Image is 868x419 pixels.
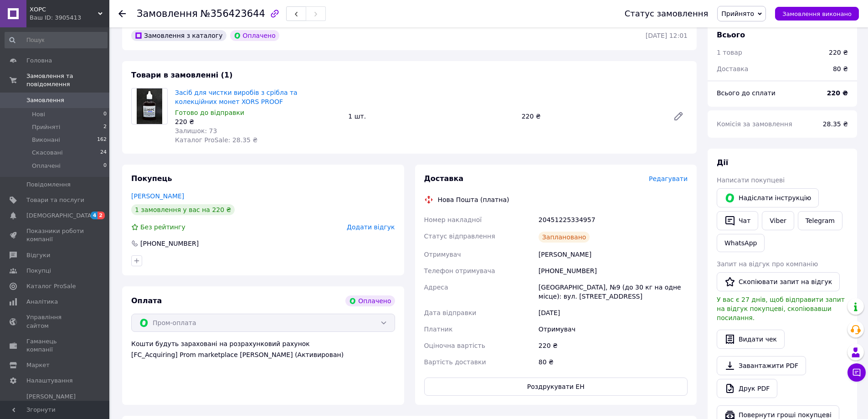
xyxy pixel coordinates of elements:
[175,109,244,116] span: Готово до відправки
[717,65,748,72] span: Доставка
[717,379,777,398] a: Друк PDF
[131,192,184,200] a: [PERSON_NAME]
[103,110,107,119] span: 0
[103,162,107,170] span: 0
[26,181,71,189] span: Повідомлення
[717,89,776,97] span: Всього до сплати
[424,309,477,316] span: Дата відправки
[539,232,590,243] div: Заплановано
[424,251,461,258] span: Отримувач
[424,216,482,223] span: Номер накладної
[424,233,495,240] span: Статус відправлення
[424,358,486,366] span: Вартість доставки
[717,158,728,167] span: Дії
[717,31,745,39] span: Всього
[345,295,395,306] div: Оплачено
[131,71,233,79] span: Товари в замовленні (1)
[26,298,58,306] span: Аналітика
[782,10,852,17] span: Замовлення виконано
[26,377,73,385] span: Налаштування
[98,212,105,219] span: 2
[537,212,689,228] div: 20451225334957
[103,123,107,131] span: 2
[424,284,448,291] span: Адреса
[649,175,688,182] span: Редагувати
[139,239,200,248] div: [PHONE_NUMBER]
[344,110,518,123] div: 1 шт.
[669,107,688,125] a: Редагувати
[436,195,512,204] div: Нова Пошта (платна)
[230,30,279,41] div: Оплачено
[32,110,45,119] span: Нові
[537,246,689,263] div: [PERSON_NAME]
[26,227,84,243] span: Показники роботи компанії
[646,32,688,39] time: [DATE] 12:01
[32,162,61,170] span: Оплачені
[717,176,785,184] span: Написати покупцеві
[131,204,235,215] div: 1 замовлення у вас на 220 ₴
[32,123,60,131] span: Прийняті
[137,8,198,19] span: Замовлення
[717,330,785,349] button: Видати чек
[537,337,689,354] div: 220 ₴
[717,296,845,321] span: У вас є 27 днів, щоб відправити запит на відгук покупцеві, скопіювавши посилання.
[537,354,689,370] div: 80 ₴
[537,263,689,279] div: [PHONE_NUMBER]
[5,32,108,48] input: Пошук
[97,136,107,144] span: 162
[131,174,172,183] span: Покупець
[775,7,859,21] button: Замовлення виконано
[30,14,109,22] div: Ваш ID: 3905413
[100,149,107,157] span: 24
[717,272,840,291] button: Скопіювати запит на відгук
[140,223,185,231] span: Без рейтингу
[424,326,453,333] span: Платник
[30,5,98,14] span: ХОРС
[847,363,866,382] button: Чат з покупцем
[26,361,50,369] span: Маркет
[717,234,765,252] a: WhatsApp
[175,117,341,126] div: 220 ₴
[424,378,688,396] button: Роздрукувати ЕН
[118,9,126,18] div: Повернутися назад
[175,127,217,134] span: Залишок: 73
[717,356,806,375] a: Завантажити PDF
[91,212,98,219] span: 4
[131,30,226,41] div: Замовлення з каталогу
[518,110,666,123] div: 220 ₴
[32,149,63,157] span: Скасовані
[26,196,84,204] span: Товари та послуги
[131,350,395,359] div: [FC_Acquiring] Prom marketplace [PERSON_NAME] (Активирован)
[137,88,163,124] img: Засіб для чистки виробів з срібла та колекційних монет XORS PROOF
[26,267,51,275] span: Покупці
[829,48,848,57] div: 220 ₴
[175,89,298,105] a: Засіб для чистки виробів з срібла та колекційних монет XORS PROOF
[717,211,758,230] button: Чат
[717,188,819,207] button: Надіслати інструкцію
[827,59,853,79] div: 80 ₴
[175,136,257,144] span: Каталог ProSale: 28.35 ₴
[721,10,754,17] span: Прийнято
[537,305,689,321] div: [DATE]
[798,211,842,230] a: Telegram
[200,8,265,19] span: №356423644
[26,72,109,88] span: Замовлення та повідомлення
[26,282,76,290] span: Каталог ProSale
[717,260,818,268] span: Запит на відгук про компанію
[625,9,709,18] div: Статус замовлення
[26,337,84,354] span: Гаманець компанії
[537,279,689,305] div: [GEOGRAPHIC_DATA], №9 (до 30 кг на одне місце): вул. [STREET_ADDRESS]
[26,57,52,65] span: Головна
[424,267,495,274] span: Телефон отримувача
[347,223,395,231] span: Додати відгук
[424,174,464,183] span: Доставка
[131,339,395,359] div: Кошти будуть зараховані на розрахунковий рахунок
[32,136,60,144] span: Виконані
[26,212,94,220] span: [DEMOGRAPHIC_DATA]
[26,96,64,104] span: Замовлення
[424,342,485,349] span: Оціночна вартість
[717,120,792,128] span: Комісія за замовлення
[827,89,848,97] b: 220 ₴
[26,393,84,418] span: [PERSON_NAME] та рахунки
[762,211,794,230] a: Viber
